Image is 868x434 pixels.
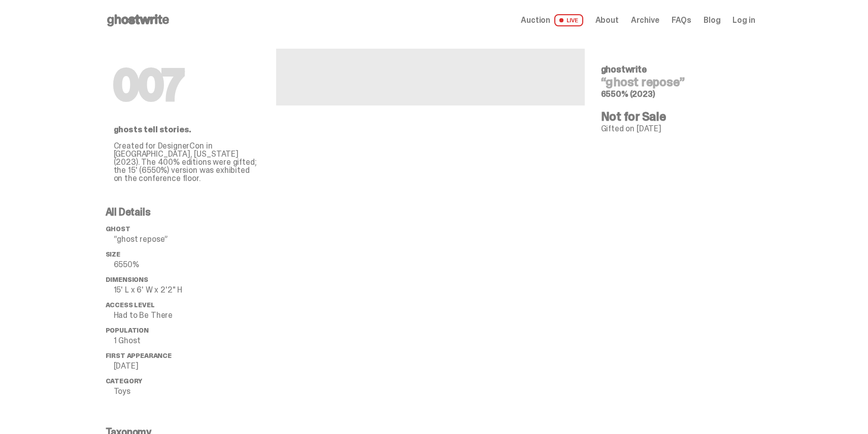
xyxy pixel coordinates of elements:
a: FAQs [672,16,691,24]
span: Auction [521,16,550,24]
a: Archive [631,16,659,24]
img: ghostwrite&ldquo;ghost repose&rdquo; [370,73,491,352]
p: ghosts tell stories. [114,126,260,134]
p: All Details [106,401,268,411]
h4: “ghost repose” [601,76,747,88]
a: About [595,16,619,24]
span: ghost [106,418,130,427]
span: LIVE [554,14,583,26]
span: 6550% (2023) [601,89,655,99]
p: Gifted on [DATE] [601,125,747,133]
a: Blog [704,16,720,24]
h1: 007 [114,65,260,105]
span: ghostwrite [601,63,647,76]
a: Auction LIVE [521,14,583,26]
h4: Not for Sale [601,111,747,123]
a: Log in [732,16,755,24]
p: Created for DesignerCon in [GEOGRAPHIC_DATA], [US_STATE] (2023). The 400% editions were gifted; t... [114,142,260,183]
